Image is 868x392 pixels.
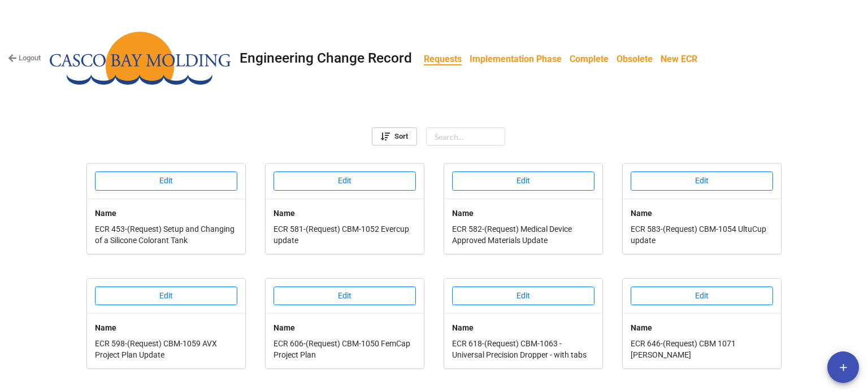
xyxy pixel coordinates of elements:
b: Name [274,323,295,332]
a: Complete [566,48,613,70]
button: Edit [631,287,773,306]
p: ECR 581-(Request) CBM-1052 Evercup update [274,223,416,246]
b: Name [631,209,652,218]
b: Obsolete [617,54,653,64]
p: ECR 453-(Request) Setup and Changing of a Silicone Colorant Tank [95,223,237,246]
b: Name [95,323,116,332]
a: Logout [8,52,41,64]
button: add [827,351,859,383]
button: Edit [95,287,237,306]
b: New ECR [661,54,697,64]
b: Name [95,209,116,218]
div: Engineering Change Record [240,51,412,65]
a: New ECR [657,48,701,70]
button: Edit [274,171,416,191]
a: Sort [372,127,417,146]
b: Name [452,209,474,218]
b: Name [631,323,652,332]
a: Obsolete [613,48,657,70]
b: Name [452,323,474,332]
p: ECR 606-(Request) CBM-1050 FemCap Project Plan [274,338,416,360]
b: Requests [424,54,462,65]
button: Edit [274,287,416,306]
a: Requests [420,48,466,70]
p: ECR 582-(Request) Medical Device Approved Materials Update [452,223,594,246]
p: ECR 646-(Request) CBM 1071 [PERSON_NAME] [631,338,773,360]
b: Complete [570,54,609,64]
p: ECR 618-(Request) CBM-1063 - Universal Precision Dropper - with tabs [452,338,594,360]
p: ECR 583-(Request) CBM-1054 UltuCup update [631,223,773,246]
button: Edit [452,287,594,306]
a: Implementation Phase [466,48,566,70]
p: ECR 598-(Request) CBM-1059 AVX Project Plan Update [95,338,237,360]
b: Implementation Phase [470,54,562,64]
button: Edit [631,171,773,191]
input: Search... [426,127,505,146]
b: Name [274,209,295,218]
button: Edit [95,171,237,191]
button: Edit [452,171,594,191]
img: ltfiPdBR88%2FCasco%20Bay%20Molding%20Logo.png [50,32,231,85]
